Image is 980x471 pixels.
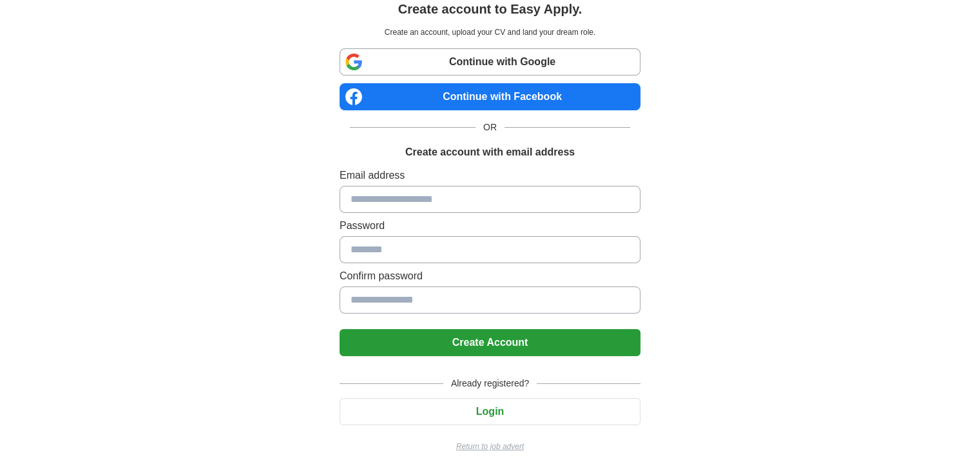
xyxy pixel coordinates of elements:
[340,268,640,284] label: Confirm password
[340,398,640,425] button: Login
[340,218,640,234] label: Password
[340,441,640,452] a: Return to job advert
[340,168,640,183] label: Email address
[340,329,640,356] button: Create Account
[342,26,638,38] p: Create an account, upload your CV and land your dream role.
[340,48,640,75] a: Continue with Google
[405,145,575,160] h1: Create account with email address
[476,121,504,134] span: OR
[340,406,640,417] a: Login
[340,83,640,110] a: Continue with Facebook
[443,377,537,390] span: Already registered?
